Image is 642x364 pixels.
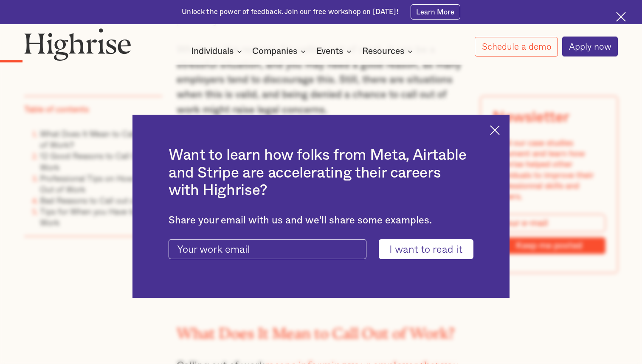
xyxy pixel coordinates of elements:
div: Companies [252,46,297,56]
img: Highrise logo [24,28,132,60]
a: Apply now [562,37,618,56]
div: Events [316,46,343,56]
div: Individuals [191,46,245,56]
input: Your work email [169,239,366,259]
div: Unlock the power of feedback. Join our free workshop on [DATE]! [182,7,398,17]
img: Cross icon [490,125,500,135]
h2: Want to learn how folks from Meta, Airtable and Stripe are accelerating their careers with Highrise? [169,147,473,199]
div: Resources [362,46,415,56]
div: Companies [252,46,308,56]
div: Resources [362,46,404,56]
input: I want to read it [379,239,473,259]
a: Learn More [411,4,460,20]
div: Events [316,46,354,56]
a: Schedule a demo [475,37,558,56]
div: Individuals [191,46,234,56]
form: current-ascender-blog-article-modal-form [169,239,473,259]
div: Share your email with us and we'll share some examples. [169,215,473,227]
img: Cross icon [616,12,626,22]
